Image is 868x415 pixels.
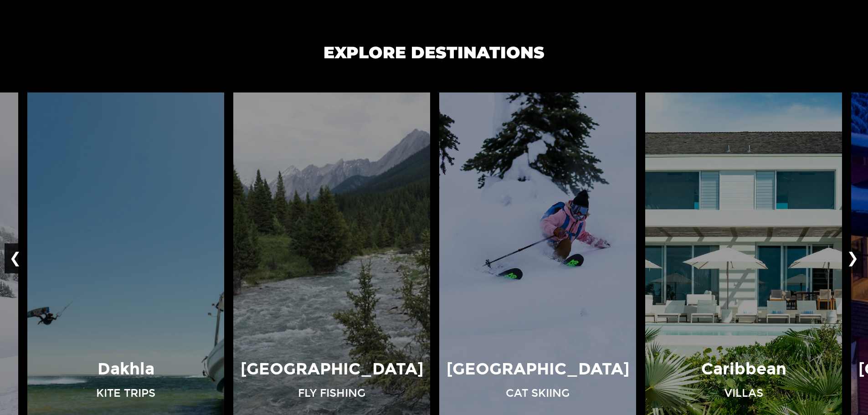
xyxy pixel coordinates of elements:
[842,243,863,273] button: ❯
[241,358,423,381] p: [GEOGRAPHIC_DATA]
[447,358,629,381] p: [GEOGRAPHIC_DATA]
[724,385,763,401] p: Villas
[5,243,26,273] button: ❮
[98,358,154,381] p: Dakhla
[96,385,155,401] p: Kite Trips
[298,385,365,401] p: Fly Fishing
[506,385,570,401] p: Cat Skiing
[701,358,786,381] p: Caribbean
